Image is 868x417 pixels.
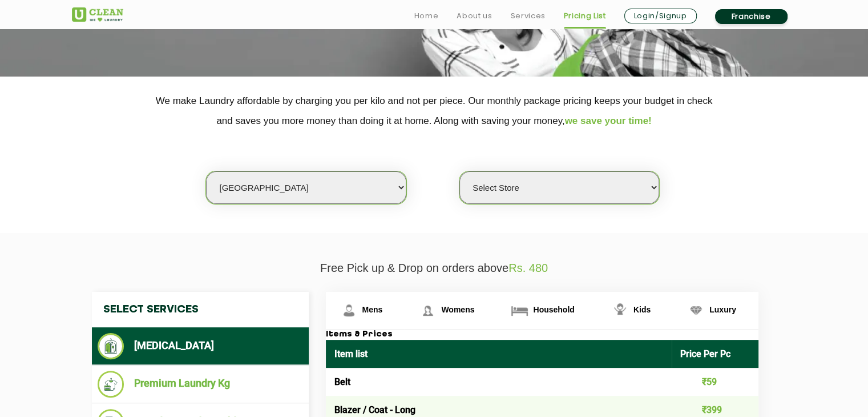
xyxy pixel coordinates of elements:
[457,9,492,23] a: About us
[326,340,672,368] th: Item list
[715,9,788,24] a: Franchise
[533,305,574,314] span: Household
[633,305,651,314] span: Kids
[339,300,359,320] img: Mens
[98,333,124,359] img: Dry Cleaning
[98,371,124,398] img: Premium Laundry Kg
[98,371,303,398] li: Premium Laundry Kg
[672,368,758,396] td: ₹59
[610,300,630,320] img: Kids
[672,340,758,368] th: Price Per Pc
[441,305,474,314] span: Womens
[362,305,383,314] span: Mens
[72,7,123,22] img: UClean Laundry and Dry Cleaning
[510,300,530,320] img: Household
[98,333,303,359] li: [MEDICAL_DATA]
[72,91,797,131] p: We make Laundry affordable by charging you per kilo and not per piece. Our monthly package pricin...
[92,292,309,327] h4: Select Services
[418,300,438,320] img: Womens
[564,9,606,23] a: Pricing List
[508,262,548,274] span: Rs. 480
[326,330,758,340] h3: Items & Prices
[326,368,672,396] td: Belt
[709,305,736,314] span: Luxury
[624,9,697,23] a: Login/Signup
[510,9,545,23] a: Services
[686,300,706,320] img: Luxury
[72,262,797,275] p: Free Pick up & Drop on orders above
[565,115,652,126] span: we save your time!
[414,9,439,23] a: Home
